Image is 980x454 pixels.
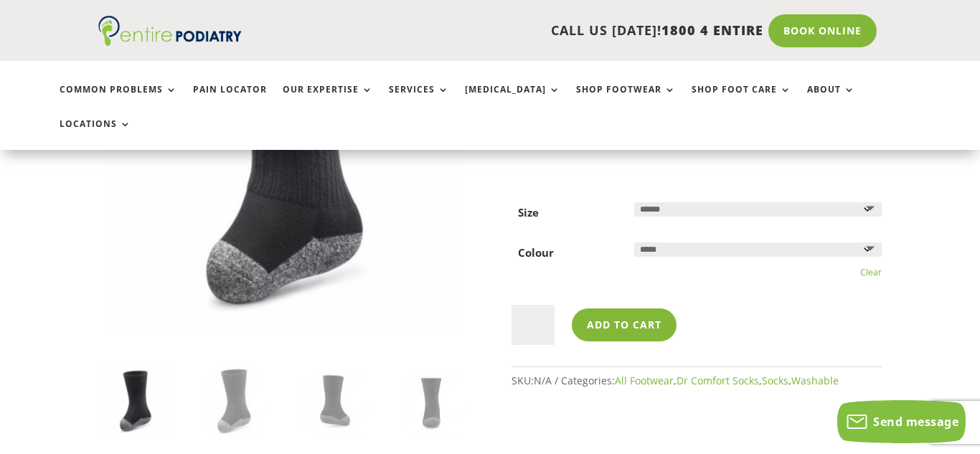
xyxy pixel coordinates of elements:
a: Our Expertise [283,85,373,115]
a: Locations [60,119,131,150]
a: Shop Footwear [576,85,676,115]
a: All Footwear [615,374,674,387]
img: logo (1) [98,16,242,46]
label: Colour [518,245,554,260]
img: transmet sock dr comfort black [98,364,172,438]
img: Dr Comfort Trans met Black Sock for People With Amputated Toes - available at Australian Podiatri... [395,364,468,438]
a: Clear options [860,265,882,280]
a: Socks [762,374,788,387]
span: N/A [534,374,552,387]
img: Dr Comfort Trans met Black Sock for Partial Foot Amputees - available at Australian Podiatrist, E... [296,364,369,438]
a: Entire Podiatry [98,34,242,49]
span: Send message [873,414,958,430]
label: Size [518,205,539,219]
a: Common Problems [60,85,177,115]
a: Book Online [768,14,877,47]
button: Send message [837,400,966,443]
a: Services [389,85,449,115]
a: Pain Locator [193,85,267,115]
span: SKU: [512,374,561,387]
input: Product quantity [512,305,555,345]
button: Add to cart [572,308,677,341]
span: 1800 4 ENTIRE [661,22,763,39]
p: CALL US [DATE]! [276,22,763,40]
a: Shop Foot Care [692,85,791,115]
img: Dr Comfort Transmet Black Sock for Partially Amputated Feet - available at Australian Podiatrist,... [197,364,270,438]
a: Dr Comfort Socks [677,374,759,387]
a: [MEDICAL_DATA] [465,85,560,115]
a: About [807,85,855,115]
span: Categories: , , , [561,374,839,387]
a: Washable [791,374,839,387]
